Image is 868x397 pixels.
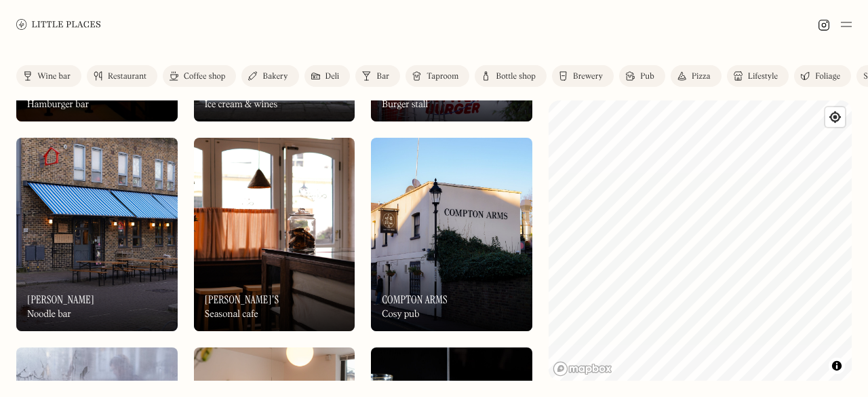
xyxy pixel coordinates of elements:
div: Burger stall [382,99,428,111]
canvas: Map [549,100,852,381]
div: Pub [640,73,654,81]
a: Koya KoKoya Ko[PERSON_NAME]Noodle bar [16,138,178,331]
a: Foliage [794,65,851,87]
a: Coffee shop [163,65,236,87]
a: Restaurant [87,65,157,87]
div: Hamburger bar [27,99,89,111]
h3: [PERSON_NAME] [27,293,94,306]
h3: [PERSON_NAME]'s [205,293,279,306]
div: Restaurant [108,73,146,81]
div: Brewery [573,73,603,81]
a: Leigh'sLeigh's[PERSON_NAME]'sSeasonal cafe [194,138,355,331]
div: Bakery [262,73,288,81]
div: Lifestyle [748,73,778,81]
img: Leigh's [194,138,355,331]
div: Taproom [427,73,458,81]
a: Pizza [671,65,722,87]
a: Pub [619,65,665,87]
a: Compton ArmsCompton ArmsCompton ArmsCosy pub [371,138,532,331]
a: Bar [355,65,400,87]
img: Koya Ko [16,138,178,331]
button: Toggle attribution [829,358,845,374]
img: Compton Arms [371,138,532,331]
div: Noodle bar [27,309,71,320]
div: Coffee shop [184,73,225,81]
div: Cosy pub [382,309,419,320]
a: Bottle shop [475,65,547,87]
a: Bakery [241,65,298,87]
a: Mapbox homepage [553,361,612,377]
div: Pizza [692,73,711,81]
div: Seasonal cafe [205,309,258,320]
a: Wine bar [16,65,81,87]
button: Find my location [825,107,845,127]
div: Wine bar [37,73,71,81]
div: Deli [325,73,340,81]
span: Toggle attribution [833,358,841,373]
a: Deli [304,65,351,87]
a: Lifestyle [727,65,789,87]
a: Taproom [406,65,469,87]
a: Brewery [552,65,614,87]
h3: Compton Arms [382,293,447,306]
div: Ice cream & wines [205,99,277,111]
div: Bar [376,73,389,81]
div: Foliage [815,73,840,81]
div: Bottle shop [496,73,536,81]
